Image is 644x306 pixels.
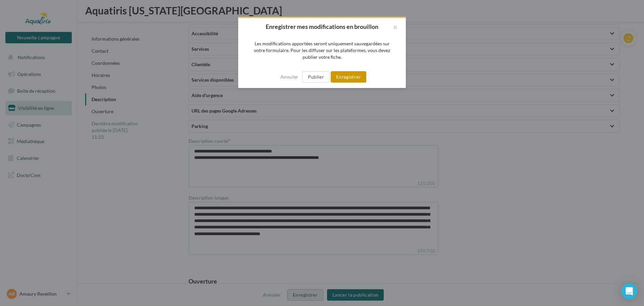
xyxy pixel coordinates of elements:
[278,73,301,81] button: Annuler
[249,24,395,30] h2: Enregistrer mes modifications en brouillon
[249,40,395,60] p: Les modifications apportées seront uniquement sauvegardées sur votre formulaire. Pour les diffuse...
[302,71,330,83] button: Publier
[621,283,637,299] div: Open Intercom Messenger
[331,71,366,83] button: Enregistrer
